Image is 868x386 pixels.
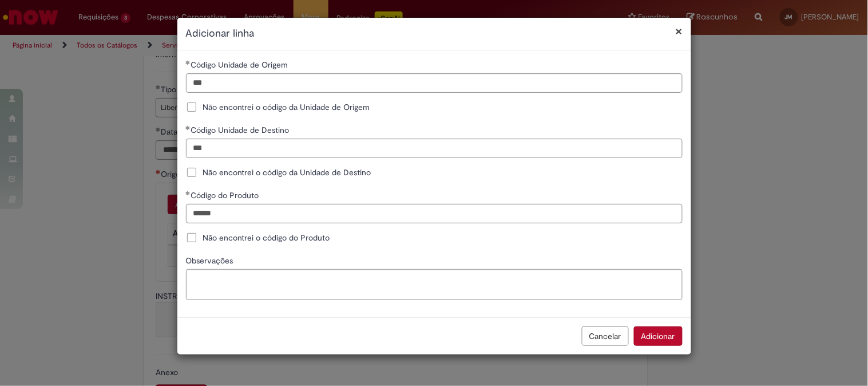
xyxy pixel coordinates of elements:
[676,25,683,37] button: Fechar modal
[186,73,683,93] input: Código Unidade de Origem
[191,60,291,70] span: Código Unidade de Origem
[634,326,683,346] button: Adicionar
[186,269,683,300] textarea: Observações
[186,204,683,223] input: Código do Produto
[186,125,191,130] span: Obrigatório Preenchido
[203,101,370,113] span: Não encontrei o código da Unidade de Origem
[186,60,191,65] span: Obrigatório Preenchido
[186,26,683,41] h2: Adicionar linha
[203,232,330,243] span: Não encontrei o código do Produto
[186,255,236,266] span: Observações
[582,326,629,346] button: Cancelar
[203,167,371,178] span: Não encontrei o código da Unidade de Destino
[191,125,292,135] span: Código Unidade de Destino
[186,191,191,195] span: Obrigatório Preenchido
[191,190,261,200] span: Código do Produto
[186,139,683,158] input: Código Unidade de Destino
